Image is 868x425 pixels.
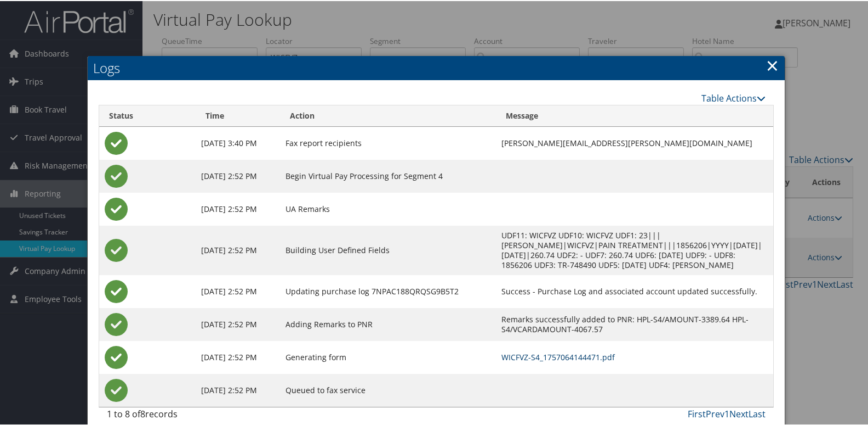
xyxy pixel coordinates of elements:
td: [DATE] 2:52 PM [196,159,280,192]
span: 8 [140,407,145,419]
td: Begin Virtual Pay Processing for Segment 4 [280,159,496,192]
th: Action: activate to sort column ascending [280,104,496,126]
a: Next [729,407,749,419]
a: Prev [706,407,724,419]
a: First [688,407,706,419]
div: 1 to 8 of records [107,406,259,425]
td: [DATE] 2:52 PM [196,192,280,225]
a: Last [749,407,766,419]
td: UDF11: WICFVZ UDF10: WICFVZ UDF1: 23|||[PERSON_NAME]|WICFVZ|PAIN TREATMENT|||1856206|YYYY|[DATE]|... [496,225,773,274]
td: Remarks successfully added to PNR: HPL-S4/AMOUNT-3389.64 HPL-S4/VCARDAMOUNT-4067.57 [496,307,773,340]
a: Table Actions [701,91,766,103]
th: Message: activate to sort column ascending [496,104,773,126]
td: Fax report recipients [280,126,496,159]
td: UA Remarks [280,192,496,225]
td: [PERSON_NAME][EMAIL_ADDRESS][PERSON_NAME][DOMAIN_NAME] [496,126,773,159]
a: 1 [724,407,729,419]
td: [DATE] 2:52 PM [196,340,280,373]
a: Close [766,53,779,75]
th: Time: activate to sort column ascending [196,104,280,126]
td: [DATE] 2:52 PM [196,274,280,307]
td: Adding Remarks to PNR [280,307,496,340]
td: [DATE] 3:40 PM [196,126,280,159]
a: WICFVZ-S4_1757064144471.pdf [501,351,615,361]
td: [DATE] 2:52 PM [196,225,280,274]
td: Success - Purchase Log and associated account updated successfully. [496,274,773,307]
td: Generating form [280,340,496,373]
td: Queued to fax service [280,373,496,406]
td: [DATE] 2:52 PM [196,373,280,406]
td: [DATE] 2:52 PM [196,307,280,340]
h2: Logs [88,55,785,79]
td: Building User Defined Fields [280,225,496,274]
th: Status: activate to sort column ascending [99,104,196,126]
td: Updating purchase log 7NPAC188QRQSG9B5T2 [280,274,496,307]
